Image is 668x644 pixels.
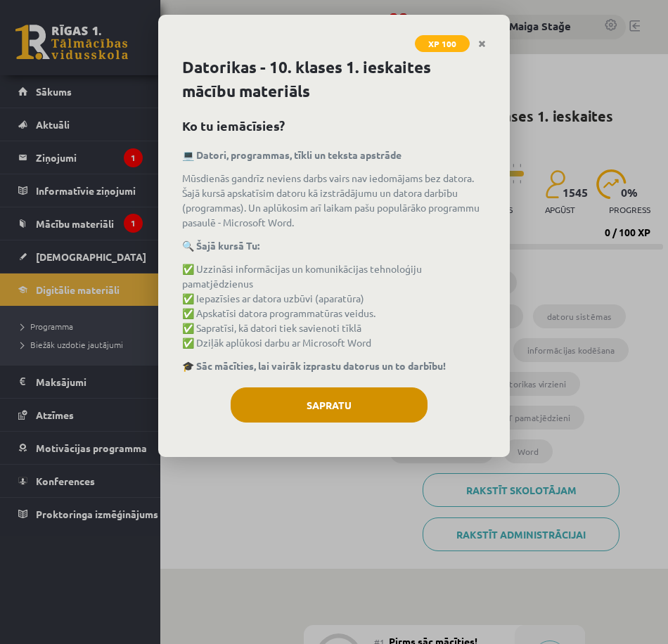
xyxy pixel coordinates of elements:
[182,239,259,252] strong: 🔍 Šajā kursā Tu:
[182,148,194,161] a: 💻
[182,56,486,103] h1: Datorikas - 10. klases 1. ieskaites mācību materiāls
[415,35,470,52] span: XP 100
[196,148,402,161] b: Datori, programmas, tīkli un teksta apstrāde
[182,171,486,230] p: Mūsdienās gandrīz neviens darbs vairs nav iedomājams bez datora. Šajā kursā apskatīsim datoru kā ...
[182,359,446,372] strong: 🎓 Sāc mācīties, lai vairāk izprastu datorus un to darbību!
[182,262,486,350] p: ✅ Uzzināsi informācijas un komunikācijas tehnoloģiju pamatjēdzienus ✅ Iepazīsies ar datora uzbūvi...
[231,387,428,423] button: Sapratu
[182,116,486,135] h2: Ko tu iemācīsies?
[470,30,494,58] a: Close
